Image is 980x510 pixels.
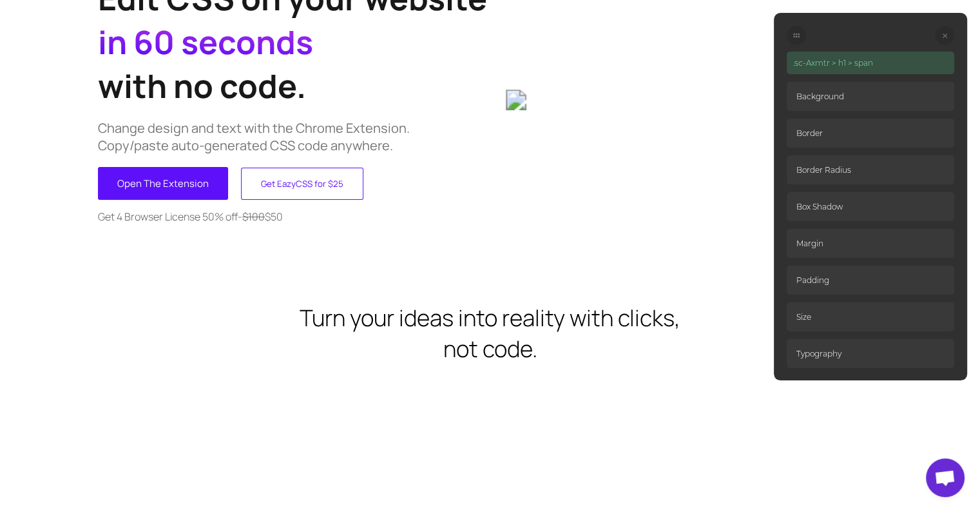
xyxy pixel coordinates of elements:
img: 6b047dab-316a-43c3-9607-f359b430237e_aasl3q.gif [506,90,882,110]
button: Open The Extension [98,167,228,200]
button: Get EazyCSS for $25 [241,168,363,200]
p: - $50 [98,210,490,224]
span: Get 4 Browser License 50% off [98,210,238,224]
p: Change design and text with the Chrome Extension. Copy/paste auto-generated CSS code anywhere. [98,119,490,154]
a: Açık sohbet [926,458,965,497]
strike: $100 [242,210,265,224]
h2: Turn your ideas into reality with clicks, not code. [294,302,686,364]
span: in 60 seconds [98,20,313,64]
